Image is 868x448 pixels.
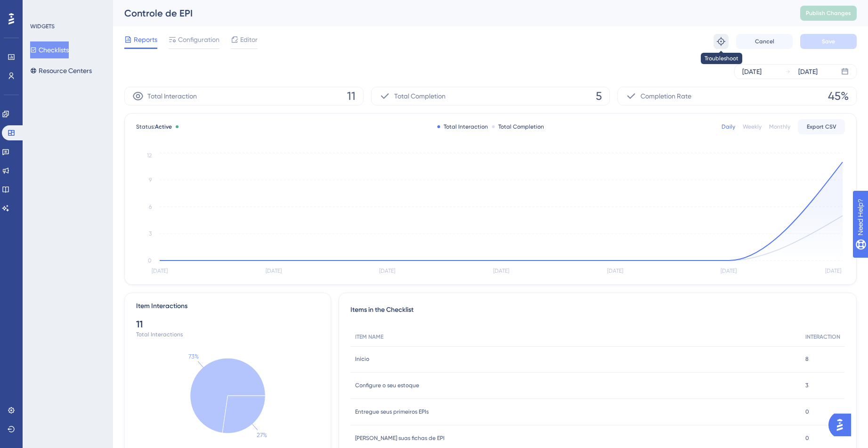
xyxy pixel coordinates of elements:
[805,408,809,415] span: 0
[355,382,419,389] span: Configure o seu estoque
[30,62,92,79] button: Resource Centers
[149,230,152,237] tspan: 3
[355,333,383,341] span: ITEM NAME
[136,301,187,312] div: Item Interactions
[805,355,809,363] span: 8
[347,89,356,104] span: 11
[798,119,845,134] button: Export CSV
[805,382,808,389] span: 3
[641,90,691,102] span: Completion Rate
[240,34,258,45] span: Editor
[607,268,623,274] tspan: [DATE]
[805,333,840,341] span: INTERACTION
[147,90,197,102] span: Total Interaction
[136,123,172,130] span: Status:
[149,204,152,210] tspan: 6
[30,23,55,30] div: WIDGETS
[134,34,157,45] span: Reports
[805,434,809,442] span: 0
[492,123,544,130] div: Total Completion
[394,90,446,102] span: Total Completion
[798,66,818,77] div: [DATE]
[355,408,429,415] span: Entregue seus primeiros EPIs
[136,318,319,331] div: 11
[800,6,857,21] button: Publish Changes
[30,41,69,58] button: Checklists
[743,123,762,130] div: Weekly
[800,34,857,49] button: Save
[155,123,172,130] span: Active
[736,34,793,49] button: Cancel
[124,7,777,20] div: Controle de EPI
[355,355,369,363] span: Início
[147,152,152,159] tspan: 12
[825,268,841,274] tspan: [DATE]
[493,268,509,274] tspan: [DATE]
[266,268,282,274] tspan: [DATE]
[148,257,152,264] tspan: 0
[379,268,395,274] tspan: [DATE]
[769,123,790,130] div: Monthly
[807,123,836,130] span: Export CSV
[257,432,267,439] text: 27%
[152,268,168,274] tspan: [DATE]
[437,123,488,130] div: Total Interaction
[828,89,849,104] span: 45%
[355,434,445,442] span: [PERSON_NAME] suas fichas de EPI
[722,123,735,130] div: Daily
[178,34,219,45] span: Configuration
[721,268,737,274] tspan: [DATE]
[828,411,857,439] iframe: UserGuiding AI Assistant Launcher
[22,2,59,14] span: Need Help?
[806,9,851,17] span: Publish Changes
[755,38,774,45] span: Cancel
[188,353,199,360] text: 73%
[596,89,602,104] span: 5
[742,66,762,77] div: [DATE]
[149,177,152,183] tspan: 9
[350,304,414,320] span: Items in the Checklist
[822,38,835,45] span: Save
